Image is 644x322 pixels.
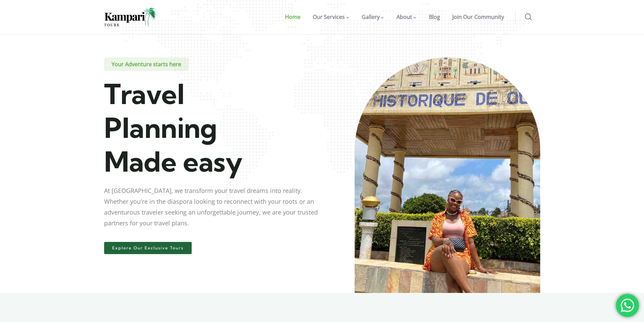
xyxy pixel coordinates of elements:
[104,77,243,179] span: Travel Planning Made easy
[397,13,412,21] span: About
[362,13,380,21] span: Gallery
[452,13,504,21] span: Join Our Community
[104,8,157,26] img: Home
[285,13,301,21] span: Home
[104,242,192,254] a: Explore Our Exclusive Tours
[616,294,639,317] div: 'Chat
[104,57,189,71] span: Your Adventure starts here
[112,246,184,250] span: Explore Our Exclusive Tours
[104,178,321,228] div: At [GEOGRAPHIC_DATA], we transform your travel dreams into reality. Whether you're in the diaspor...
[429,13,440,21] span: Blog
[313,13,345,21] span: Our Services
